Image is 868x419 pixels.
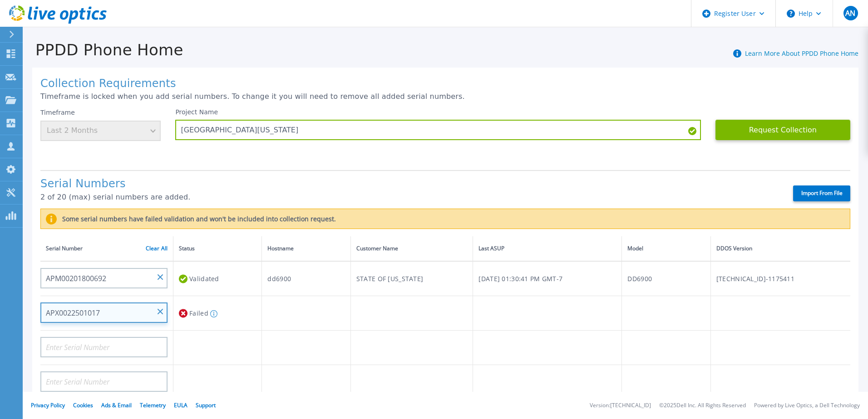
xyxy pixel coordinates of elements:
[845,10,855,17] span: AN
[179,305,256,322] div: Failed
[473,261,622,296] td: [DATE] 01:30:41 PM GMT-7
[23,41,183,59] h1: PPDD Phone Home
[715,120,850,140] button: Request Collection
[710,236,850,261] th: DDOS Version
[40,371,168,392] input: Enter Serial Number
[101,401,132,409] a: Ads & Email
[40,337,168,357] input: Enter Serial Number
[173,236,262,261] th: Status
[40,193,777,201] p: 2 of 20 (max) serial numbers are added.
[622,261,710,296] td: DD6900
[40,109,75,116] label: Timeframe
[140,401,166,409] a: Telemetry
[793,185,850,201] label: Import From File
[40,93,850,101] p: Timeframe is locked when you add serial numbers. To change it you will need to remove all added s...
[175,109,218,115] label: Project Name
[196,401,216,409] a: Support
[590,403,651,409] li: Version: [TECHNICAL_ID]
[31,401,65,409] a: Privacy Policy
[40,268,168,288] input: Enter Serial Number
[40,78,850,90] h1: Collection Requirements
[473,236,622,261] th: Last ASUP
[40,302,168,323] input: Enter Serial Number
[710,261,850,296] td: [TECHNICAL_ID]-1175411
[262,236,350,261] th: Hostname
[350,261,473,296] td: STATE OF [US_STATE]
[46,244,168,253] div: Serial Number
[57,215,336,223] label: Some serial numbers have failed validation and won't be included into collection request.
[659,403,746,409] li: © 2025 Dell Inc. All Rights Reserved
[622,236,710,261] th: Model
[40,178,777,190] h1: Serial Numbers
[146,245,168,252] a: Clear All
[745,49,858,58] a: Learn More About PPDD Phone Home
[350,236,473,261] th: Customer Name
[174,401,187,409] a: EULA
[754,403,860,409] li: Powered by Live Optics, a Dell Technology
[175,120,700,140] input: Enter Project Name
[262,261,350,296] td: dd6900
[73,401,93,409] a: Cookies
[179,270,256,287] div: Validated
